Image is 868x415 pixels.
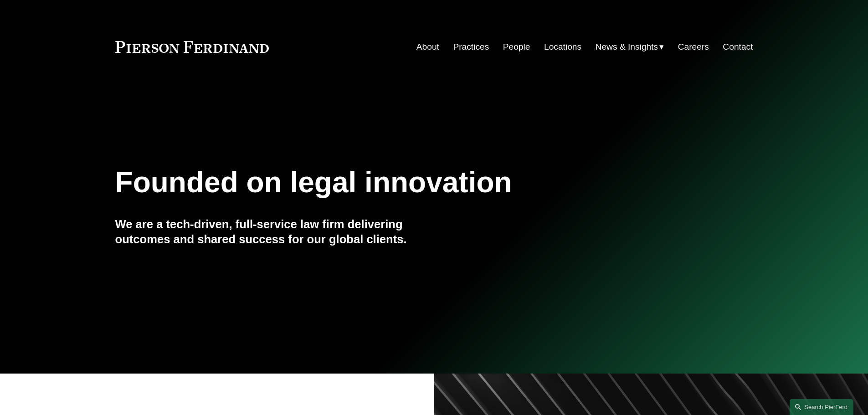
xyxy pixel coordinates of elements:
[503,38,530,56] a: People
[790,399,853,415] a: Search this site
[115,217,434,246] h4: We are a tech-driven, full-service law firm delivering outcomes and shared success for our global...
[723,38,753,56] a: Contact
[416,38,439,56] a: About
[453,38,489,56] a: Practices
[544,38,581,56] a: Locations
[596,38,664,56] a: folder dropdown
[115,166,647,199] h1: Founded on legal innovation
[596,39,658,55] span: News & Insights
[678,38,709,56] a: Careers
